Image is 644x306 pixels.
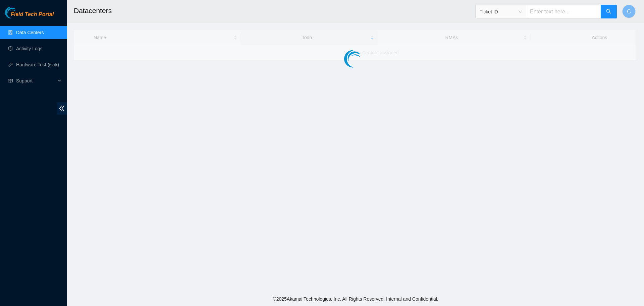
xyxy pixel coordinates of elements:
span: read [8,78,13,83]
img: Akamai Technologies [5,7,34,18]
span: Support [16,74,56,87]
span: Field Tech Portal [11,11,54,18]
span: Ticket ID [480,7,522,17]
a: Data Centers [16,30,44,35]
span: double-left [57,102,67,115]
a: Akamai TechnologiesField Tech Portal [5,12,54,21]
span: search [606,9,611,15]
button: search [601,5,617,18]
footer: © 2025 Akamai Technologies, Inc. All Rights Reserved. Internal and Confidential. [67,292,644,306]
input: Enter text here... [526,5,601,18]
span: C [627,7,631,16]
a: Hardware Test (isok) [16,62,59,67]
button: C [622,5,636,18]
a: Activity Logs [16,46,43,51]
